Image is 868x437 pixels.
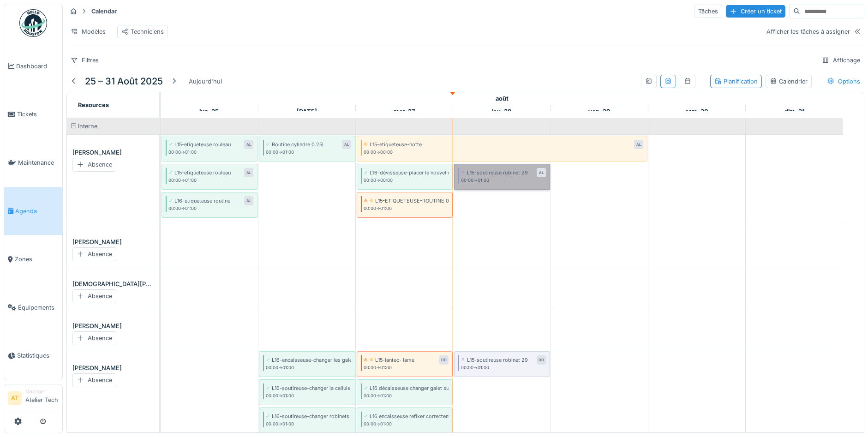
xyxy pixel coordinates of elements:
div: AL [244,168,253,177]
small: 00:00 -> 00:00 [364,177,393,184]
div: Planification [714,77,758,86]
a: 25 août 2025 [197,105,221,118]
div: L16-dévisseuse-placer le nouvel enroulleur d'air pour remplacer le tuyaux rouge [370,169,559,176]
div: DD [439,355,449,365]
a: 26 août 2025 [294,105,319,118]
div: L16 encaisseuse refixer correctement les guides a l'arrière voir photo [370,413,533,420]
div: AL [342,140,351,149]
div: AL [244,140,253,149]
a: Tickets [4,90,62,139]
div: Tâches [694,5,722,18]
small: 00:00 -> 01:00 [364,393,392,399]
div: L15-etiqueteuse rouleau [174,141,231,148]
div: [PERSON_NAME] [72,148,153,157]
span: Dashboard [16,62,59,71]
div: Manager [25,388,59,395]
div: AL [244,196,253,205]
span: Resources [78,102,109,108]
span: Équipements [18,303,59,312]
span: Zones [15,255,59,263]
a: Équipements [4,283,62,332]
a: Zones [4,235,62,283]
div: Créer un ticket [726,5,785,18]
div: L15-ETIQUETEUSE-ROUTINE 0.5 L [375,197,457,204]
small: 00:00 -> 01:00 [168,177,197,184]
small: 00:00 -> 01:00 [364,365,392,371]
div: L15-etiqueteuse rouleau [174,169,231,176]
div: AL [634,140,643,149]
img: Badge_color-CXgf-gQk.svg [19,9,47,37]
div: Absence [72,289,116,303]
div: L15-etiqueteuse-hotte [370,141,422,148]
a: Maintenance [4,138,62,187]
div: Techniciens [121,27,164,36]
span: Statistiques [17,351,59,360]
div: Calendrier [770,77,808,86]
a: 30 août 2025 [683,105,711,118]
span: Maintenance [18,158,59,167]
a: Agenda [4,187,62,235]
div: L16-etiqueteuse routine [174,197,230,204]
div: Options [823,75,864,88]
small: 00:00 -> 01:00 [266,149,294,156]
strong: Calendar [88,7,120,16]
small: 00:00 -> 01:00 [364,421,392,427]
div: Absence [72,158,116,171]
span: Agenda [15,207,59,216]
h5: 25 – 31 août 2025 [85,76,163,87]
div: [DEMOGRAPHIC_DATA][PERSON_NAME] [72,280,153,289]
li: AT [8,391,22,405]
small: 00:00 -> 01:00 [168,205,197,212]
small: 00:00 -> 00:00 [364,149,393,156]
div: L15-soutireuse robinet 29 [467,356,528,364]
li: Atelier Tech [25,388,59,408]
span: Tickets [17,110,59,119]
a: 28 août 2025 [490,105,514,118]
div: Routine cylindre 0.25L [272,141,325,148]
small: 00:00 -> 01:00 [266,393,294,399]
div: Absence [72,247,116,261]
span: Interne [78,123,97,130]
div: Affichage [818,54,864,67]
a: 31 août 2025 [782,105,807,118]
a: Statistiques [4,332,62,380]
small: 00:00 -> 01:00 [168,149,197,156]
div: [PERSON_NAME] [72,364,153,373]
small: 00:00 -> 01:00 [266,365,294,371]
div: L16-encaisseuse-changer les galets vulcanisé format 0,5L+0,75L+1L [272,356,432,364]
a: 25 août 2025 [493,92,511,105]
a: AT ManagerAtelier Tech [8,388,59,410]
div: Absence [72,373,116,387]
div: [PERSON_NAME] [72,238,153,247]
div: Filtres [66,54,103,67]
div: [PERSON_NAME] [72,322,153,331]
a: Dashboard [4,42,62,90]
div: Modèles [66,25,110,38]
div: Absence [72,331,116,345]
div: L16-soutireuse-changer la cellule synchro (voir [PERSON_NAME]) [272,384,428,392]
small: 00:00 -> 01:00 [461,365,489,371]
div: Afficher les tâches à assigner [766,27,850,36]
div: DD [537,355,546,365]
div: L15-lantec- lame [375,356,414,364]
a: 27 août 2025 [391,105,417,118]
small: 00:00 -> 01:00 [266,421,294,427]
small: 00:00 -> 01:00 [364,205,392,212]
div: L16 décaisseuse changer galet supérieur coté L15 [370,384,486,392]
a: 29 août 2025 [586,105,612,118]
div: Aujourd'hui [185,75,226,88]
div: L16-soutireuse-changer robinets 101 31 45 81 [272,413,378,420]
